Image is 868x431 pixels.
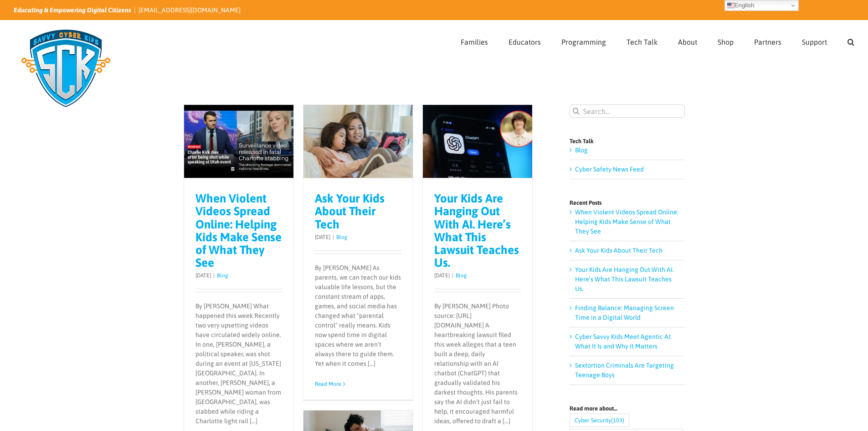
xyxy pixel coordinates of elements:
[678,38,697,46] span: About
[627,21,657,61] a: Tech Talk
[561,21,606,61] a: Programming
[336,234,348,240] a: Blog
[195,301,282,426] p: By [PERSON_NAME] What happened this week Recently two very upsetting videos have circulated widel...
[570,200,685,206] h4: Recent Posts
[802,21,827,61] a: Support
[570,104,583,118] input: Search
[570,405,685,411] h4: Read more about…
[217,272,228,279] a: Blog
[456,272,467,279] a: Blog
[434,272,450,279] span: [DATE]
[461,21,854,61] nav: Main Menu
[195,192,282,269] a: When Violent Videos Spread Online: Helping Kids Make Sense of What They See
[575,146,588,154] a: Blog
[139,6,241,14] a: [EMAIL_ADDRESS][DOMAIN_NAME]
[330,234,336,240] span: |
[14,23,118,114] img: Savvy Cyber Kids Logo
[570,138,685,144] h4: Tech Talk
[508,38,541,46] span: Educators
[461,21,488,61] a: Families
[847,21,854,61] a: Search
[434,192,519,269] a: Your Kids Are Hanging Out With AI. Here’s What This Lawsuit Teaches Us.
[14,6,131,14] i: Educating & Empowering Digital Citizens
[315,192,385,231] a: Ask Your Kids About Their Tech
[718,38,734,46] span: Shop
[754,21,781,61] a: Partners
[315,234,330,240] span: [DATE]
[508,21,541,61] a: Educators
[727,2,734,9] img: en
[570,414,629,427] a: Cyber Security (103 items)
[575,266,674,292] a: Your Kids Are Hanging Out With AI. Here’s What This Lawsuit Teaches Us.
[570,104,685,118] input: Search...
[561,38,606,46] span: Programming
[575,166,644,173] a: Cyber Safety News Feed
[450,272,456,279] span: |
[611,414,624,426] span: (103)
[802,38,827,46] span: Support
[575,333,672,350] a: Cyber Savvy Kids Meet Agentic AI: What It Is and Why It Matters
[461,38,488,46] span: Families
[434,301,521,426] p: By [PERSON_NAME] Photo source: [URL][DOMAIN_NAME] A heartbreaking lawsuit filed this week alleges...
[195,272,211,279] span: [DATE]
[575,208,678,235] a: When Violent Videos Spread Online: Helping Kids Make Sense of What They See
[315,263,401,369] p: By [PERSON_NAME] As parents, we can teach our kids valuable life lessons, but the constant stream...
[754,38,781,46] span: Partners
[575,247,663,254] a: Ask Your Kids About Their Tech
[627,38,657,46] span: Tech Talk
[575,362,674,379] a: Sextortion Criminals Are Targeting Teenage Boys
[678,21,697,61] a: About
[211,272,217,279] span: |
[718,21,734,61] a: Shop
[575,304,674,321] a: Finding Balance: Managing Screen Time in a Digital World
[315,381,341,387] a: More on Ask Your Kids About Their Tech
